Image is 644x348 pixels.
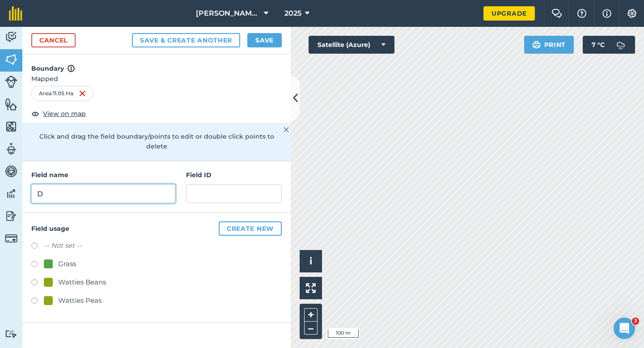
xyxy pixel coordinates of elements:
img: svg+xml;base64,PD94bWwgdmVyc2lvbj0iMS4wIiBlbmNvZGluZz0idXRmLTgiPz4KPCEtLSBHZW5lcmF0b3I6IEFkb2JlIE... [5,76,17,88]
span: 7 ° C [592,36,605,54]
span: [PERSON_NAME] Farming Partnership [196,8,260,19]
img: svg+xml;base64,PD94bWwgdmVyc2lvbj0iMS4wIiBlbmNvZGluZz0idXRmLTgiPz4KPCEtLSBHZW5lcmF0b3I6IEFkb2JlIE... [5,209,17,223]
img: Four arrows, one pointing top left, one top right, one bottom right and the last bottom left [306,283,316,293]
img: svg+xml;base64,PHN2ZyB4bWxucz0iaHR0cDovL3d3dy53My5vcmcvMjAwMC9zdmciIHdpZHRoPSI1NiIgaGVpZ2h0PSI2MC... [5,98,17,111]
p: Click and drag the field boundary/points to edit or double click points to delete [31,132,282,152]
img: svg+xml;base64,PD94bWwgdmVyc2lvbj0iMS4wIiBlbmNvZGluZz0idXRmLTgiPz4KPCEtLSBHZW5lcmF0b3I6IEFkb2JlIE... [5,30,17,44]
button: – [304,322,318,335]
a: Upgrade [483,6,535,21]
button: Save [247,33,282,47]
button: Satellite (Azure) [309,36,394,54]
h4: Field usage [31,221,282,236]
img: svg+xml;base64,PHN2ZyB4bWxucz0iaHR0cDovL3d3dy53My5vcmcvMjAwMC9zdmciIHdpZHRoPSIxNiIgaGVpZ2h0PSIyNC... [79,88,86,99]
img: svg+xml;base64,PHN2ZyB4bWxucz0iaHR0cDovL3d3dy53My5vcmcvMjAwMC9zdmciIHdpZHRoPSI1NiIgaGVpZ2h0PSI2MC... [5,120,17,133]
img: svg+xml;base64,PD94bWwgdmVyc2lvbj0iMS4wIiBlbmNvZGluZz0idXRmLTgiPz4KPCEtLSBHZW5lcmF0b3I6IEFkb2JlIE... [5,330,17,338]
img: svg+xml;base64,PD94bWwgdmVyc2lvbj0iMS4wIiBlbmNvZGluZz0idXRmLTgiPz4KPCEtLSBHZW5lcmF0b3I6IEFkb2JlIE... [5,232,17,245]
span: Mapped [22,74,291,84]
div: Watties Beans [58,277,106,288]
img: svg+xml;base64,PD94bWwgdmVyc2lvbj0iMS4wIiBlbmNvZGluZz0idXRmLTgiPz4KPCEtLSBHZW5lcmF0b3I6IEFkb2JlIE... [5,165,17,178]
img: svg+xml;base64,PHN2ZyB4bWxucz0iaHR0cDovL3d3dy53My5vcmcvMjAwMC9zdmciIHdpZHRoPSI1NiIgaGVpZ2h0PSI2MC... [5,53,17,66]
div: Watties Peas [58,295,102,306]
label: -- Not set -- [44,240,82,251]
img: svg+xml;base64,PHN2ZyB4bWxucz0iaHR0cDovL3d3dy53My5vcmcvMjAwMC9zdmciIHdpZHRoPSIxOCIgaGVpZ2h0PSIyNC... [31,108,39,119]
span: 3 [632,318,639,325]
iframe: Intercom live chat [614,318,635,339]
span: i [309,255,312,267]
img: svg+xml;base64,PD94bWwgdmVyc2lvbj0iMS4wIiBlbmNvZGluZz0idXRmLTgiPz4KPCEtLSBHZW5lcmF0b3I6IEFkb2JlIE... [5,142,17,156]
img: svg+xml;base64,PHN2ZyB4bWxucz0iaHR0cDovL3d3dy53My5vcmcvMjAwMC9zdmciIHdpZHRoPSIxOSIgaGVpZ2h0PSIyNC... [532,39,541,50]
img: svg+xml;base64,PHN2ZyB4bWxucz0iaHR0cDovL3d3dy53My5vcmcvMjAwMC9zdmciIHdpZHRoPSIyMiIgaGVpZ2h0PSIzMC... [284,124,289,135]
img: svg+xml;base64,PD94bWwgdmVyc2lvbj0iMS4wIiBlbmNvZGluZz0idXRmLTgiPz4KPCEtLSBHZW5lcmF0b3I6IEFkb2JlIE... [612,36,630,54]
button: Create new [219,221,282,236]
h4: Field ID [186,170,282,180]
div: Area : 11.05 Ha [31,86,93,101]
img: svg+xml;base64,PHN2ZyB4bWxucz0iaHR0cDovL3d3dy53My5vcmcvMjAwMC9zdmciIHdpZHRoPSIxNyIgaGVpZ2h0PSIxNy... [68,63,75,74]
img: Two speech bubbles overlapping with the left bubble in the forefront [551,9,562,18]
img: A cog icon [627,9,637,18]
div: Grass [58,259,76,269]
button: + [304,308,318,322]
button: Print [524,36,574,54]
button: Save & Create Another [132,33,240,47]
button: 7 °C [583,36,635,54]
img: svg+xml;base64,PD94bWwgdmVyc2lvbj0iMS4wIiBlbmNvZGluZz0idXRmLTgiPz4KPCEtLSBHZW5lcmF0b3I6IEFkb2JlIE... [5,187,17,200]
h4: Boundary [22,54,291,74]
img: A question mark icon [576,9,587,18]
button: i [300,250,322,272]
span: 2025 [284,8,301,19]
img: svg+xml;base64,PHN2ZyB4bWxucz0iaHR0cDovL3d3dy53My5vcmcvMjAwMC9zdmciIHdpZHRoPSIxNyIgaGVpZ2h0PSIxNy... [602,8,611,19]
button: View on map [31,108,86,119]
h4: Field name [31,170,175,180]
img: fieldmargin Logo [9,6,22,21]
span: View on map [43,109,86,119]
a: Cancel [31,33,76,47]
